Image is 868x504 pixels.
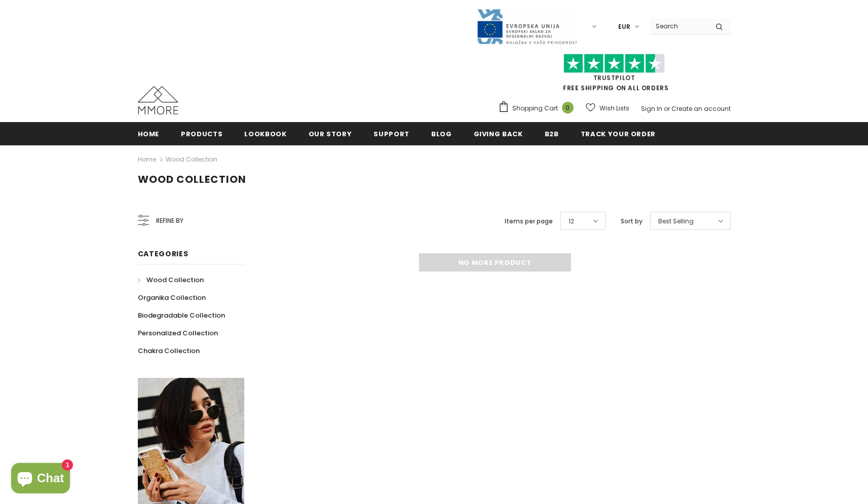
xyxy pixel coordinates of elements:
a: Giving back [474,122,523,145]
span: Chakra Collection [138,346,200,356]
a: Shopping Cart 0 [498,101,579,116]
label: Items per page [505,216,553,226]
a: Wish Lists [586,99,629,117]
a: Biodegradable Collection [138,306,225,324]
span: Giving back [474,129,523,139]
span: Personalized Collection [138,328,218,338]
a: Wood Collection [138,271,204,289]
span: Blog [431,129,452,139]
a: Sign In [641,104,662,113]
span: support [373,129,409,139]
span: EUR [618,22,630,32]
span: or [664,104,670,113]
span: Home [138,129,160,139]
span: Wood Collection [146,275,204,285]
a: Track your order [581,122,656,145]
a: Create an account [671,104,731,113]
a: Personalized Collection [138,324,218,342]
img: MMORE Cases [138,86,178,114]
span: Best Selling [658,216,694,226]
img: Javni Razpis [476,8,578,45]
a: Wood Collection [166,155,217,164]
label: Sort by [621,216,643,226]
span: Lookbook [244,129,286,139]
a: Organika Collection [138,289,206,306]
a: Lookbook [244,122,286,145]
input: Search Site [650,19,708,33]
img: Trust Pilot Stars [563,54,665,73]
inbox-online-store-chat: Shopify online store chat [8,463,73,496]
span: Wish Lists [599,103,629,113]
span: Shopping Cart [512,103,558,113]
span: Our Story [309,129,352,139]
span: Track your order [581,129,656,139]
a: B2B [545,122,559,145]
span: Biodegradable Collection [138,311,225,320]
span: Categories [138,249,188,259]
a: Our Story [309,122,352,145]
span: Organika Collection [138,293,206,302]
a: support [373,122,409,145]
a: Home [138,153,156,166]
a: Trustpilot [593,73,635,82]
a: Home [138,122,160,145]
span: Wood Collection [138,172,246,186]
span: B2B [545,129,559,139]
a: Javni Razpis [476,22,578,30]
span: 0 [562,102,574,113]
span: FREE SHIPPING ON ALL ORDERS [498,58,731,92]
a: Products [181,122,222,145]
a: Blog [431,122,452,145]
a: Chakra Collection [138,342,200,360]
span: 12 [569,216,574,226]
span: Refine by [156,215,183,226]
span: Products [181,129,222,139]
